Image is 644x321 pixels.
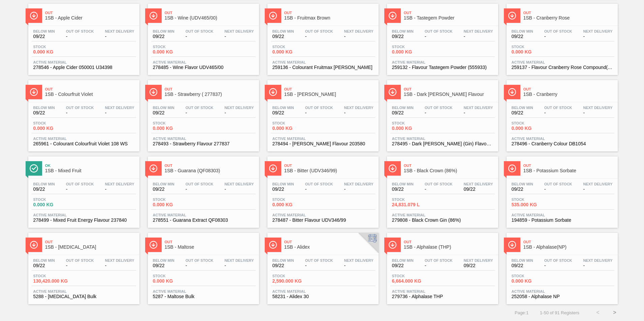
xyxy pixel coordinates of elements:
span: 09/22 [392,110,414,115]
span: 1SB - Wine (UDV465/00) [165,15,256,21]
span: 1SB - Tastegem Powder [404,15,495,21]
span: Below Min [392,258,414,262]
span: Out Of Stock [544,258,572,262]
img: Ícone [30,11,38,20]
a: ÍconeOut1SB - Potassium SorbateBelow Min09/22Out Of Stock-Next Delivery-Stock535.000 KGActive Mat... [502,151,621,228]
span: 09/22 [153,110,174,115]
span: Below Min [153,258,174,262]
span: - [105,187,134,192]
span: - [464,34,493,39]
span: - [225,110,254,115]
span: Out Of Stock [186,258,214,262]
span: 58231 - Alidex 30 [272,294,374,299]
span: Active Material [512,60,613,64]
span: Next Delivery [464,258,493,262]
span: Stock [33,45,80,49]
span: 0.000 KG [153,202,200,207]
span: Out Of Stock [66,258,94,262]
span: Active Material [392,60,493,64]
span: 1SB - Dextrose [45,245,136,250]
span: 09/22 [392,263,414,268]
span: 09/22 [153,34,174,39]
span: Out Of Stock [305,258,333,262]
span: Out [284,164,375,168]
span: 1SB - Alphalase (THP) [404,245,495,250]
span: 252058 - Alphalase NP [512,294,613,299]
span: Below Min [512,106,533,110]
span: - [344,34,374,39]
span: Active Material [153,213,254,217]
img: Ícone [388,11,397,20]
span: - [544,187,572,192]
span: 5287 - Maltose Bulk [153,294,254,299]
span: - [544,34,572,39]
span: Next Delivery [225,106,254,110]
span: Active Material [272,213,374,217]
span: 1SB - Black Crown (86%) [404,168,495,173]
span: Active Material [392,213,493,217]
span: Out [523,240,614,244]
span: Stock [33,274,80,278]
span: 1SB - Fruitmax Brown [284,15,375,21]
span: Active Material [272,289,374,293]
span: - [544,110,572,115]
a: ÍconeOut1SB - AlidexBelow Min09/22Out Of Stock-Next Delivery-Stock2,590.000 KGActive Material5823... [262,228,382,304]
button: > [606,304,623,321]
span: 1SB - Rasberry [284,92,375,97]
span: 0.000 KG [153,279,200,284]
span: 1SB - Guarana (QF08303) [165,168,256,173]
img: Ícone [149,11,158,20]
span: 6,664.000 KG [392,279,439,284]
span: 24,831.079 L [392,202,439,207]
span: 194859 - Potassium Sorbate [512,218,613,223]
span: Active Material [512,289,613,293]
span: Out [523,11,614,15]
span: 279736 - Alphalase THP [392,294,493,299]
span: - [105,110,134,115]
a: ÍconeOut1SB - MaltoseBelow Min09/22Out Of Stock-Next Delivery-Stock0.000 KGActive Material5287 - ... [143,228,262,304]
span: - [344,110,374,115]
span: 09/22 [392,34,414,39]
span: Out [45,240,136,244]
span: Below Min [153,182,174,186]
span: Out [404,11,495,15]
span: - [425,187,453,192]
span: Next Delivery [583,29,613,33]
span: 0.000 KG [512,49,559,55]
span: Out Of Stock [305,106,333,110]
span: - [344,187,374,192]
span: 09/22 [512,110,533,115]
span: Stock [512,198,559,202]
span: Out [45,87,136,91]
span: 1SB - Mixed Fruit [45,168,136,173]
span: 278493 - Strawberry Flavour 277837 [153,141,254,146]
span: - [425,34,453,39]
img: Ícone [388,241,397,249]
span: Out Of Stock [544,106,572,110]
span: Below Min [512,182,533,186]
span: 2,590.000 KG [272,279,320,284]
a: ÍconeOut1SB - [MEDICAL_DATA]Below Min09/22Out Of Stock-Next Delivery-Stock130,420.000 KGActive Ma... [23,228,143,304]
span: Next Delivery [225,182,254,186]
span: 5288 - Dextrose Bulk [33,294,134,299]
span: Active Material [33,60,134,64]
span: 1SB - Bitter (UDV346/99) [284,168,375,173]
span: 1SB - Dark Berry Flavour [404,92,495,97]
img: Ícone [508,11,516,20]
span: 09/22 [272,187,294,192]
span: Below Min [33,29,55,33]
span: Active Material [33,289,134,293]
span: Stock [272,198,320,202]
span: 0.000 KG [33,49,80,55]
a: ÍconeOut1SB - Black Crown (86%)Below Min09/22Out Of Stock-Next Delivery09/22Stock24,831.079 LActi... [382,151,502,228]
span: Below Min [392,106,414,110]
span: - [186,110,214,115]
span: Next Delivery [344,182,374,186]
span: Next Delivery [225,29,254,33]
span: - [583,34,613,39]
span: 259132 - Flavour Tastegem Powder (555933) [392,65,493,70]
span: Next Delivery [583,182,613,186]
span: Below Min [153,106,174,110]
span: Page : 1 [515,310,528,315]
span: - [186,187,214,192]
